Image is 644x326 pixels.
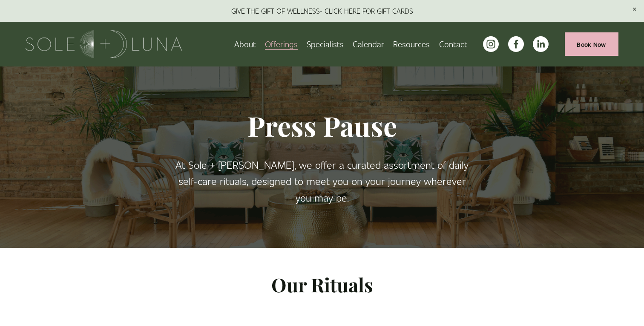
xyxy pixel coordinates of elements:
[265,37,298,52] a: folder dropdown
[353,37,384,52] a: Calendar
[265,38,298,51] span: Offerings
[26,30,182,58] img: Sole + Luna
[26,269,618,300] p: Our Rituals
[174,109,470,143] h1: Press Pause
[565,32,618,56] a: Book Now
[234,37,256,52] a: About
[483,36,499,52] a: instagram-unauth
[307,37,344,52] a: Specialists
[533,36,549,52] a: LinkedIn
[174,156,470,205] p: At Sole + [PERSON_NAME], we offer a curated assortment of daily self-care rituals, designed to me...
[508,36,524,52] a: facebook-unauth
[393,38,430,51] span: Resources
[393,37,430,52] a: folder dropdown
[439,37,467,52] a: Contact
